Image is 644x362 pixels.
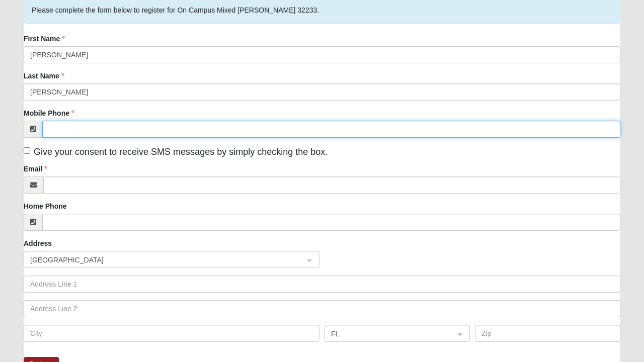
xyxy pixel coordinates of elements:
label: Last Name [24,71,64,81]
span: United States [30,254,295,265]
label: Address [24,238,52,248]
span: Give your consent to receive SMS messages by simply checking the box. [34,147,328,157]
label: Mobile Phone [24,108,74,118]
input: Zip [475,325,620,342]
label: Home Phone [24,201,67,211]
input: Address Line 2 [24,300,620,317]
label: First Name [24,34,65,44]
input: Give your consent to receive SMS messages by simply checking the box. [24,147,30,154]
label: Email [24,164,47,174]
span: FL [331,328,445,339]
input: City [24,325,319,342]
input: Address Line 1 [24,276,620,293]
